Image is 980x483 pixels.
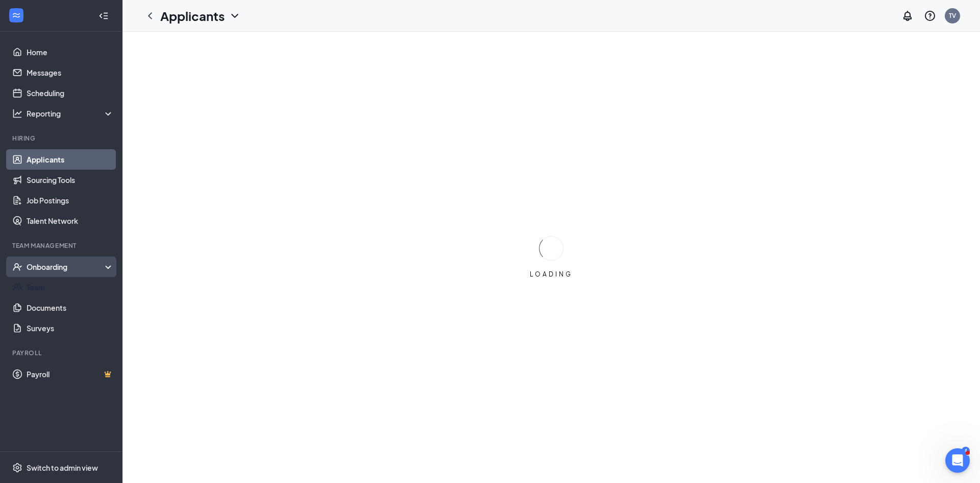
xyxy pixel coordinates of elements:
div: TV [949,11,956,20]
iframe: Intercom live chat [945,448,970,473]
svg: UserCheck [12,262,22,272]
svg: Analysis [12,108,22,119]
a: Home [27,42,114,62]
svg: QuestionInfo [924,10,936,22]
div: Payroll [12,349,112,357]
a: Sourcing Tools [27,170,114,190]
a: Team [27,277,114,297]
a: Surveys [27,318,114,338]
svg: Collapse [99,11,109,21]
a: PayrollCrown [27,364,114,384]
a: Job Postings [27,190,114,211]
a: Messages [27,62,114,83]
a: Documents [27,297,114,318]
div: LOADING [526,270,577,279]
svg: ChevronLeft [144,10,156,22]
svg: ChevronDown [229,10,241,22]
a: Talent Network [27,211,114,231]
div: 4 [962,447,970,455]
div: Hiring [12,134,112,143]
div: Switch to admin view [27,463,98,473]
svg: Settings [12,463,22,473]
h1: Applicants [160,7,225,25]
div: Reporting [27,108,114,119]
div: Team Management [12,241,112,250]
a: Applicants [27,149,114,170]
div: Onboarding [27,262,105,272]
svg: Notifications [901,10,914,22]
a: Scheduling [27,83,114,103]
svg: WorkstreamLogo [11,10,21,20]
